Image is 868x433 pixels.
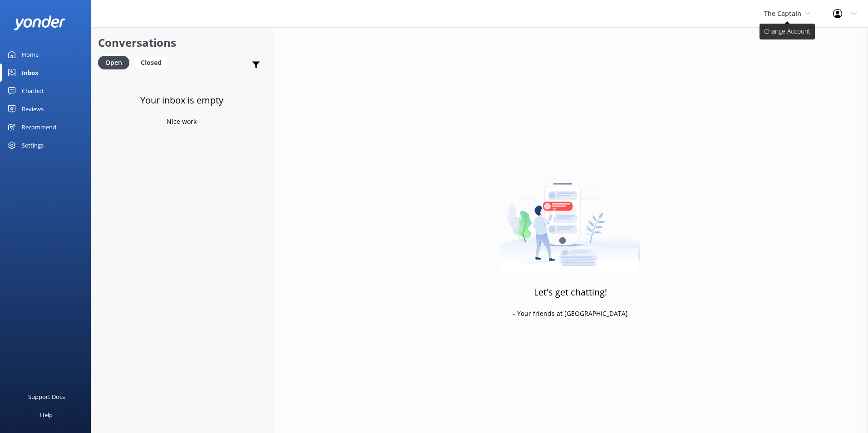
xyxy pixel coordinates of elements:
a: Open [98,57,134,67]
div: Open [98,56,129,69]
div: Reviews [22,100,44,118]
a: Closed [134,57,173,67]
img: artwork of a man stealing a conversation from at giant smartphone [500,160,641,273]
h3: Your inbox is empty [140,93,223,108]
div: Closed [134,56,168,69]
div: Help [40,406,53,424]
p: Nice work [167,117,197,127]
h3: Let's get chatting! [534,285,607,300]
h2: Conversations [98,34,265,51]
div: Home [22,45,39,64]
img: yonder-white-logo.png [14,15,66,30]
p: - Your friends at [GEOGRAPHIC_DATA] [513,309,628,319]
span: The Captain [764,9,801,18]
div: Chatbot [22,82,44,100]
div: Recommend [22,118,56,136]
div: Inbox [22,64,39,82]
div: Settings [22,136,44,154]
div: Support Docs [28,388,65,406]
